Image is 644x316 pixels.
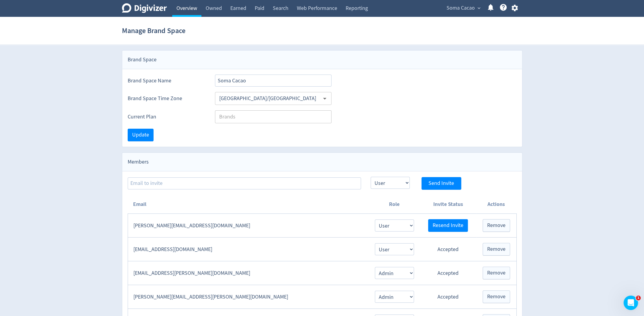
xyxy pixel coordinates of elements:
label: Brand Space Name [128,77,205,84]
iframe: Intercom live chat [624,296,638,310]
th: Role [369,195,420,214]
span: Soma Cacao [446,3,475,13]
th: Actions [476,195,516,214]
td: [EMAIL_ADDRESS][DOMAIN_NAME] [128,238,369,261]
td: [EMAIL_ADDRESS][PERSON_NAME][DOMAIN_NAME] [128,261,369,285]
span: 1 [636,296,641,300]
span: Remove [487,270,506,276]
button: Remove [483,267,510,279]
td: Accepted [420,285,476,309]
input: Email to invite [128,177,361,189]
div: Brand Space [122,51,522,69]
td: [PERSON_NAME][EMAIL_ADDRESS][PERSON_NAME][DOMAIN_NAME] [128,285,369,309]
button: Send Invite [422,177,461,190]
span: Remove [487,223,506,228]
button: Remove [483,290,510,303]
button: Resend Invite [428,219,468,232]
h1: Manage Brand Space [122,21,185,40]
div: Members [122,153,522,171]
span: Update [132,132,149,138]
span: Send Invite [428,181,454,186]
button: Remove [483,219,510,232]
label: Current Plan [128,113,205,121]
span: expand_more [476,5,482,11]
th: Email [128,195,369,214]
td: Accepted [420,261,476,285]
button: Remove [483,243,510,256]
span: Resend Invite [433,223,463,228]
input: Select Timezone [217,94,320,103]
input: Brand Space [215,75,332,87]
td: Accepted [420,238,476,261]
td: [PERSON_NAME][EMAIL_ADDRESS][DOMAIN_NAME] [128,214,369,238]
span: Remove [487,247,506,252]
button: Soma Cacao [444,3,482,13]
button: Open [320,94,329,103]
button: Update [128,129,154,141]
th: Invite Status [420,195,476,214]
label: Brand Space Time Zone [128,95,205,102]
span: Remove [487,294,506,299]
